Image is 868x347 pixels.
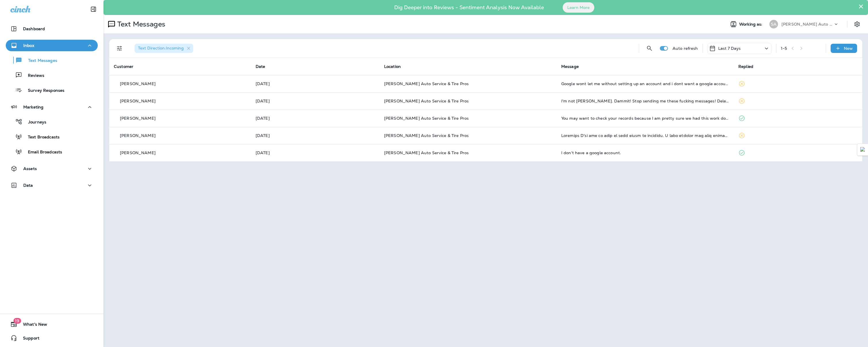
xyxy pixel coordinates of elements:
[6,163,98,174] button: Assets
[135,44,193,53] div: Text Direction:Incoming
[384,81,469,86] span: [PERSON_NAME] Auto Service & Tire Pros
[6,101,98,113] button: Marketing
[384,150,469,155] span: [PERSON_NAME] Auto Service & Tire Pros
[138,45,184,51] span: Text Direction : Incoming
[384,64,401,69] span: Location
[561,116,729,121] div: You may want to check your records because I am pretty sure we had this work done a few days afte...
[378,7,561,8] p: Dig Deeper into Reviews - Sentiment Analysis Now Available
[739,22,764,27] span: Working as:
[858,2,864,11] button: Close
[781,46,787,51] div: 1 - 5
[561,133,729,138] div: Actually I'll not be back to your place of business. I feel certain you were trying to rip me off...
[13,318,21,324] span: 19
[23,166,37,171] p: Assets
[844,46,853,51] p: New
[22,120,46,125] p: Journeys
[23,183,33,188] p: Data
[23,105,43,109] p: Marketing
[23,43,34,48] p: Inbox
[114,43,125,54] button: Filters
[256,150,375,155] p: Sep 29, 2025 09:17 AM
[22,150,62,155] p: Email Broadcasts
[256,99,375,103] p: Oct 1, 2025 01:55 PM
[256,81,375,86] p: Oct 2, 2025 01:55 PM
[781,22,833,26] p: [PERSON_NAME] Auto Service & Tire Pros
[120,150,156,155] p: [PERSON_NAME]
[860,147,865,152] img: Detect Auto
[120,116,156,121] p: [PERSON_NAME]
[561,64,579,69] span: Message
[384,116,469,121] span: [PERSON_NAME] Auto Service & Tire Pros
[6,116,98,128] button: Journeys
[256,116,375,121] p: Sep 30, 2025 10:07 AM
[718,46,741,51] p: Last 7 Days
[6,146,98,158] button: Email Broadcasts
[561,81,729,86] div: Google wont let me without setting up an account and i dont want a google account
[6,23,98,35] button: Dashboard
[115,20,165,28] p: Text Messages
[114,64,133,69] span: Customer
[17,322,47,329] span: What's New
[6,319,98,330] button: 19What's New
[6,54,98,66] button: Text Messages
[256,133,375,138] p: Sep 29, 2025 04:37 PM
[561,99,729,103] div: I'm not David. Dammit! Stop sending me these fucking messages! Delete me!
[22,88,64,94] p: Survey Responses
[256,64,265,69] span: Date
[6,180,98,191] button: Data
[644,43,655,54] button: Search Messages
[384,98,469,104] span: [PERSON_NAME] Auto Service & Tire Pros
[6,131,98,143] button: Text Broadcasts
[85,3,101,15] button: Collapse Sidebar
[738,64,753,69] span: Replied
[384,133,469,138] span: [PERSON_NAME] Auto Service & Tire Pros
[561,150,729,155] div: I don't have a google account.
[22,135,60,140] p: Text Broadcasts
[852,19,862,29] button: Settings
[22,73,44,79] p: Reviews
[120,81,156,86] p: [PERSON_NAME]
[22,58,57,64] p: Text Messages
[17,336,39,343] span: Support
[672,46,698,51] p: Auto refresh
[120,99,156,103] p: [PERSON_NAME]
[120,133,156,138] p: [PERSON_NAME]
[6,40,98,51] button: Inbox
[6,332,98,344] button: Support
[6,69,98,81] button: Reviews
[6,84,98,96] button: Survey Responses
[563,2,594,13] button: Learn More
[23,26,45,31] p: Dashboard
[769,20,778,28] div: SA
